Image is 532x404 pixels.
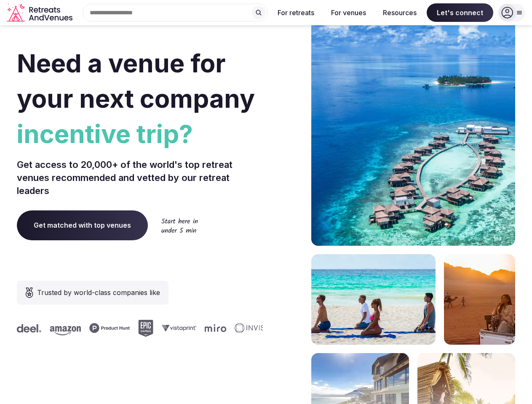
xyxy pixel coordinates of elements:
svg: Vistaprint company logo [155,324,190,332]
svg: Epic Games company logo [132,320,147,337]
button: For retreats [271,3,321,22]
svg: Deel company logo [11,324,35,332]
img: woman sitting in back of truck with camels [444,254,515,345]
svg: Miro company logo [198,324,220,332]
span: Let's connect [427,3,493,22]
p: Get access to 20,000+ of the world's top retreat venues recommended and vetted by our retreat lea... [17,158,263,197]
button: Resources [376,3,423,22]
span: Need a venue for your next company [17,48,255,114]
button: For venues [324,3,373,22]
a: Get matched with top venues [17,210,148,240]
img: Start here in under 5 min [161,218,198,233]
span: Trusted by world-class companies like [37,287,160,298]
img: yoga on tropical beach [311,254,436,345]
span: incentive trip? [17,116,263,151]
a: Visit the homepage [7,3,74,22]
svg: Invisible company logo [228,323,275,333]
svg: Retreats and Venues company logo [7,3,74,22]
